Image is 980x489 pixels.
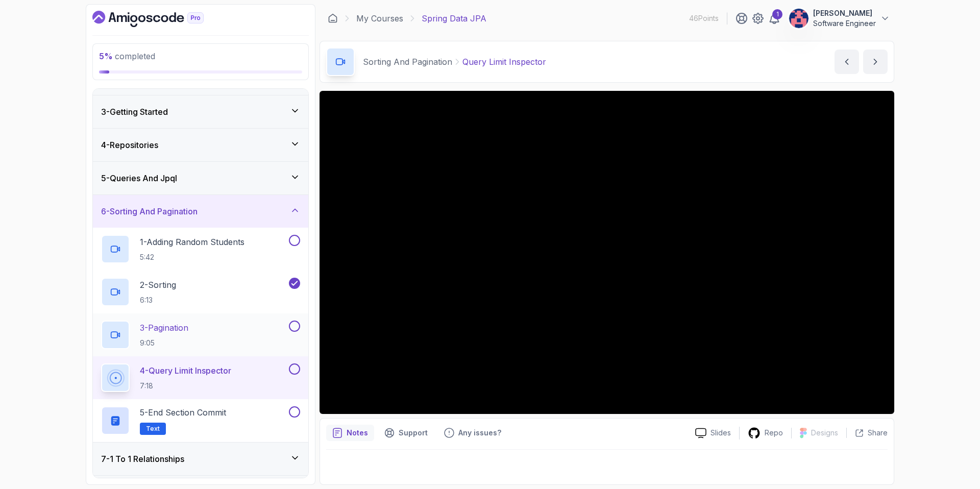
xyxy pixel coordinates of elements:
[765,428,783,438] p: Repo
[140,236,244,248] p: 1 - Adding Random Students
[687,428,739,438] a: Slides
[101,106,168,118] h3: 3 - Getting Started
[363,56,452,68] p: Sorting And Pagination
[140,252,244,262] p: 5:42
[863,50,888,74] button: next content
[93,443,308,475] button: 7-1 To 1 Relationships
[846,428,888,438] button: Share
[93,195,308,228] button: 6-Sorting And Pagination
[101,205,198,217] h3: 6 - Sorting And Pagination
[422,12,486,25] p: Spring Data JPA
[320,91,894,414] iframe: 4 - Query Limit Inspector
[868,428,888,438] p: Share
[93,95,308,128] button: 3-Getting Started
[93,129,308,161] button: 4-Repositories
[140,364,231,377] p: 4 - Query Limit Inspector
[140,338,188,348] p: 9:05
[101,406,300,435] button: 5-End Section CommitText
[347,428,368,438] p: Notes
[93,162,308,194] button: 5-Queries And Jpql
[92,11,227,27] a: Dashboard
[140,322,188,334] p: 3 - Pagination
[789,9,808,28] img: user profile image
[101,453,184,465] h3: 7 - 1 To 1 Relationships
[813,8,876,18] p: [PERSON_NAME]
[710,428,731,438] p: Slides
[378,425,434,441] button: Support button
[811,428,838,438] p: Designs
[789,8,890,29] button: user profile image[PERSON_NAME]Software Engineer
[438,425,507,441] button: Feedback button
[772,9,782,19] div: 1
[101,363,300,392] button: 4-Query Limit Inspector7:18
[140,406,226,419] p: 5 - End Section Commit
[140,279,176,291] p: 2 - Sorting
[101,278,300,306] button: 2-Sorting6:13
[140,295,176,305] p: 6:13
[813,18,876,29] p: Software Engineer
[458,428,501,438] p: Any issues?
[328,13,338,23] a: Dashboard
[768,12,780,25] a: 1
[146,425,160,433] span: Text
[462,56,546,68] p: Query Limit Inspector
[835,50,859,74] button: previous content
[99,51,155,61] span: completed
[356,12,403,25] a: My Courses
[99,51,113,61] span: 5 %
[140,381,231,391] p: 7:18
[399,428,428,438] p: Support
[101,321,300,349] button: 3-Pagination9:05
[689,13,719,23] p: 46 Points
[101,172,177,184] h3: 5 - Queries And Jpql
[326,425,374,441] button: notes button
[101,139,158,151] h3: 4 - Repositories
[740,427,791,439] a: Repo
[101,235,300,263] button: 1-Adding Random Students5:42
